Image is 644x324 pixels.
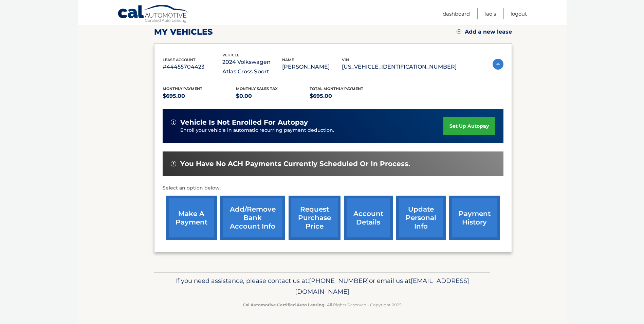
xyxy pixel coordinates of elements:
[180,118,308,127] span: vehicle is not enrolled for autopay
[159,275,486,297] p: If you need assistance, please contact us at: or email us at
[443,8,470,19] a: Dashboard
[159,301,486,308] p: - All Rights Reserved - Copyright 2025
[180,160,410,168] span: You have no ACH payments currently scheduled or in process.
[457,29,512,35] a: Add a new lease
[342,57,349,62] span: vin
[180,127,444,134] p: Enroll your vehicle in automatic recurring payment deduction.
[309,277,369,285] span: [PHONE_NUMBER]
[163,184,503,192] p: Select an option below:
[117,4,189,24] a: Cal Automotive
[511,8,527,19] a: Logout
[396,196,446,240] a: update personal info
[443,117,495,135] a: set up autopay
[484,8,496,19] a: FAQ's
[342,62,457,72] p: [US_VEHICLE_IDENTIFICATION_NUMBER]
[222,53,239,57] span: vehicle
[171,161,176,166] img: alert-white.svg
[154,27,213,37] h2: my vehicles
[449,196,500,240] a: payment history
[166,196,217,240] a: make a payment
[282,62,342,72] p: [PERSON_NAME]
[243,302,324,307] strong: Cal Automotive Certified Auto Leasing
[236,86,278,91] span: Monthly sales Tax
[163,91,236,101] p: $695.00
[163,57,196,62] span: lease account
[457,29,461,34] img: add.svg
[295,277,469,295] span: [EMAIL_ADDRESS][DOMAIN_NAME]
[310,86,363,91] span: Total Monthly Payment
[222,57,282,76] p: 2024 Volkswagen Atlas Cross Sport
[171,120,176,125] img: alert-white.svg
[236,91,310,101] p: $0.00
[220,196,285,240] a: Add/Remove bank account info
[163,86,202,91] span: Monthly Payment
[493,59,503,70] img: accordion-active.svg
[289,196,341,240] a: request purchase price
[282,57,294,62] span: name
[163,62,222,72] p: #44455704423
[344,196,393,240] a: account details
[310,91,383,101] p: $695.00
